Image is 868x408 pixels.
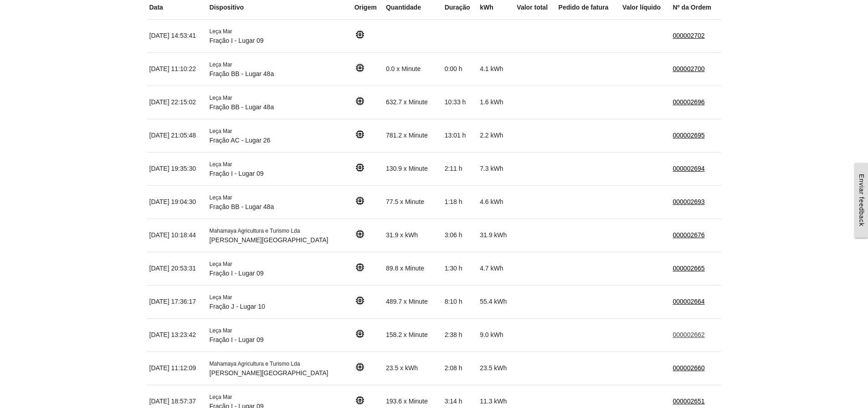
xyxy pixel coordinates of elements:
[673,198,705,205] a: 000002693
[210,369,329,377] span: [PERSON_NAME][GEOGRAPHIC_DATA]
[673,98,705,106] a: 000002696
[442,152,478,185] td: 2:11 h
[673,132,705,139] a: 000002695
[354,262,365,273] i: memory
[354,62,365,73] i: memory
[147,252,207,285] td: [DATE] 20:53:31
[855,163,868,237] a: Enviar feedback
[673,231,705,239] a: 000002676
[442,352,478,385] td: 2:08 h
[384,352,442,385] td: 23.5 x kWh
[354,395,365,406] i: memory
[478,252,514,285] td: 4.7 kWh
[442,252,478,285] td: 1:30 h
[673,364,705,372] a: 000002660
[147,285,207,318] td: [DATE] 17:36:17
[478,219,514,252] td: 31.9 kWh
[354,96,365,107] i: memory
[442,285,478,318] td: 8:10 h
[442,52,478,86] td: 0:00 h
[442,185,478,219] td: 1:18 h
[147,352,207,385] td: [DATE] 11:12:09
[673,331,705,338] a: 000002662
[210,261,232,267] span: Leça Mar
[147,318,207,352] td: [DATE] 13:23:42
[210,70,274,77] span: Fração BB - Lugar 48a
[210,228,300,234] span: Mahamaya Agricultura e Turismo Lda
[384,52,442,86] td: 0.0 x Minute
[354,162,365,173] i: memory
[478,185,514,219] td: 4.6 kWh
[384,185,442,219] td: 77.5 x Minute
[384,152,442,185] td: 130.9 x Minute
[354,295,365,306] i: memory
[478,318,514,352] td: 9.0 kWh
[384,86,442,119] td: 632.7 x Minute
[673,265,705,272] a: 000002665
[210,128,232,134] span: Leça Mar
[210,103,274,111] span: Fração BB - Lugar 48a
[384,285,442,318] td: 489.7 x Minute
[354,362,365,372] i: memory
[210,303,265,310] span: Fração J - Lugar 10
[147,19,207,52] td: [DATE] 14:53:41
[354,229,365,240] i: memory
[478,52,514,86] td: 4.1 kWh
[384,119,442,152] td: 781.2 x Minute
[210,194,232,201] span: Leça Mar
[147,52,207,86] td: [DATE] 11:10:22
[673,298,705,305] a: 000002664
[147,86,207,119] td: [DATE] 22:15:02
[673,165,705,172] a: 000002694
[354,29,365,40] i: memory
[210,61,232,68] span: Leça Mar
[442,86,478,119] td: 10:33 h
[442,318,478,352] td: 2:38 h
[384,318,442,352] td: 158.2 x Minute
[147,185,207,219] td: [DATE] 19:04:30
[210,294,232,301] span: Leça Mar
[210,170,264,177] span: Fração I - Lugar 09
[478,119,514,152] td: 2.2 kWh
[442,119,478,152] td: 13:01 h
[210,361,300,367] span: Mahamaya Agricultura e Turismo Lda
[210,95,232,101] span: Leça Mar
[210,203,274,210] span: Fração BB - Lugar 48a
[354,129,365,140] i: memory
[478,352,514,385] td: 23.5 kWh
[210,28,232,35] span: Leça Mar
[210,236,329,244] span: [PERSON_NAME][GEOGRAPHIC_DATA]
[210,161,232,168] span: Leça Mar
[147,152,207,185] td: [DATE] 19:35:30
[147,119,207,152] td: [DATE] 21:05:48
[354,195,365,206] i: memory
[354,328,365,339] i: memory
[478,86,514,119] td: 1.6 kWh
[210,394,232,400] span: Leça Mar
[673,65,705,72] a: 000002700
[673,32,705,39] a: 000002702
[210,37,264,44] span: Fração I - Lugar 09
[442,219,478,252] td: 3:06 h
[210,327,232,334] span: Leça Mar
[210,336,264,343] span: Fração I - Lugar 09
[210,270,264,277] span: Fração I - Lugar 09
[384,219,442,252] td: 31.9 x kWh
[673,398,705,405] a: 000002651
[210,137,271,144] span: Fração AC - Lugar 26
[478,152,514,185] td: 7.3 kWh
[147,219,207,252] td: [DATE] 10:18:44
[478,285,514,318] td: 55.4 kWh
[384,252,442,285] td: 89.8 x Minute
